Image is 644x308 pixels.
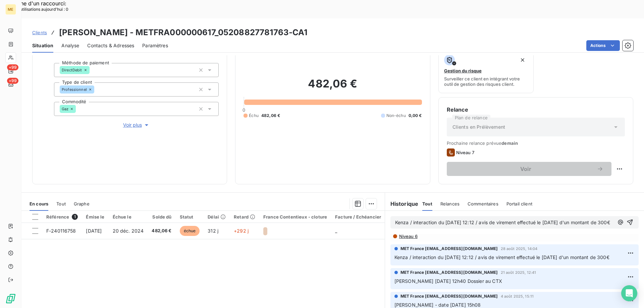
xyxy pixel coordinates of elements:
[501,140,518,146] span: demain
[243,107,245,113] span: 0
[409,113,422,119] span: 0,00 €
[444,76,528,87] span: Surveiller ce client en intégrant votre outil de gestion des risques client.
[447,162,611,176] button: Voir
[506,201,532,206] span: Portail client
[468,201,498,206] span: Commentaires
[234,214,255,220] div: Retard
[263,214,327,220] div: France Contentieux - cloture
[456,150,474,155] span: Niveau 7
[152,228,171,234] span: 482,06 €
[62,68,82,72] span: DirectDebit
[440,201,460,206] span: Relances
[46,228,76,234] span: F-240116758
[94,86,100,93] input: Ajouter une valeur
[142,42,168,49] span: Paramètres
[76,106,81,112] input: Ajouter une valeur
[394,302,481,308] span: [PERSON_NAME] - date [DATE] 15h08
[208,228,218,234] span: 312 j
[234,228,249,234] span: +292 j
[30,201,48,206] span: En cours
[5,293,16,304] img: Logo LeanPay
[32,30,47,35] span: Clients
[113,214,144,220] div: Échue le
[501,294,534,298] span: 4 août 2025, 15:11
[7,64,18,70] span: +99
[180,214,200,220] div: Statut
[180,226,200,236] span: échue
[385,200,419,208] h6: Historique
[74,201,90,206] span: Graphe
[152,214,171,220] div: Solde dû
[394,278,502,284] span: [PERSON_NAME] [DATE] 12h40 Dossier au CTX
[400,293,498,299] span: MET France [EMAIL_ADDRESS][DOMAIN_NAME]
[586,40,620,51] button: Actions
[249,113,259,119] span: Échu
[72,214,78,220] span: 1
[46,214,78,220] div: Référence
[87,42,134,49] span: Contacts & Adresses
[86,228,102,234] span: [DATE]
[335,214,381,220] div: Facture / Echéancier
[621,285,637,301] div: Open Intercom Messenger
[113,228,144,234] span: 20 déc. 2024
[123,122,150,128] span: Voir plus
[59,26,308,39] h3: [PERSON_NAME] - METFRA000000617_05208827781763-CA1
[62,107,68,111] span: Gaz
[395,220,610,225] span: Kenza / interaction du [DATE] 12:12 / avis de virement effectué le [DATE] d'un montant de 300€
[455,166,597,172] span: Voir
[335,228,337,234] span: _
[386,113,406,119] span: Non-échu
[400,246,498,252] span: MET France [EMAIL_ADDRESS][DOMAIN_NAME]
[438,50,534,93] button: Gestion du risqueSurveiller ce client en intégrant votre outil de gestion des risques client.
[54,121,219,129] button: Voir plus
[501,247,538,251] span: 28 août 2025, 14:04
[62,87,87,91] span: Professionnel
[398,234,418,239] span: Niveau 6
[422,201,432,206] span: Tout
[7,78,18,84] span: +99
[452,124,505,130] span: Clients en Prélèvement
[208,214,226,220] div: Délai
[501,270,536,274] span: 21 août 2025, 12:41
[32,42,53,49] span: Situation
[244,77,422,97] h2: 482,06 €
[32,29,47,36] a: Clients
[61,42,79,49] span: Analyse
[56,201,66,206] span: Tout
[394,254,609,260] span: Kenza / interaction du [DATE] 12:12 / avis de virement effectué le [DATE] d'un montant de 300€
[86,214,104,220] div: Émise le
[400,269,498,275] span: MET France [EMAIL_ADDRESS][DOMAIN_NAME]
[447,140,625,146] span: Prochaine relance prévue
[447,106,625,114] h6: Relance
[90,67,95,73] input: Ajouter une valeur
[261,113,280,119] span: 482,06 €
[444,68,482,73] span: Gestion du risque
